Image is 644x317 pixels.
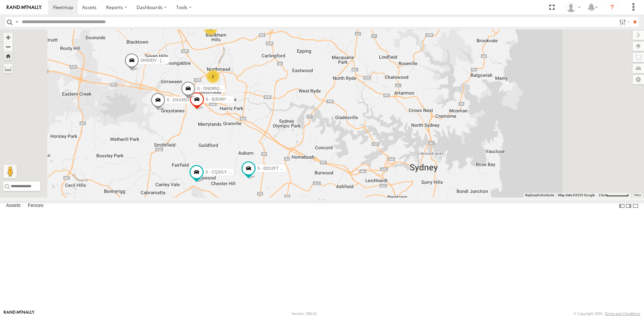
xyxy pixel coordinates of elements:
button: Zoom in [3,33,13,42]
button: Zoom Home [3,51,13,60]
span: DH50DV - [PERSON_NAME] [141,58,193,62]
span: Map data ©2025 Google [558,193,595,197]
span: S - CQ32LY - [PERSON_NAME] [205,169,263,174]
label: Measure [3,64,13,73]
img: rand-logo.svg [7,5,42,10]
button: Keyboard shortcuts [525,193,554,198]
div: Version: 308.01 [291,312,317,316]
a: Visit our Website [4,310,35,317]
div: Tye Clark [563,2,583,12]
div: 2 [204,22,217,35]
label: Dock Summary Table to the Right [625,201,632,211]
button: Map Scale: 2 km per 63 pixels [597,193,631,198]
label: Map Settings [633,75,644,84]
button: Drag Pegman onto the map to open Street View [3,165,17,178]
a: Terms and Conditions [605,312,640,316]
span: S - DD12FT - Rhyce Muscat [257,166,308,171]
label: Hide Summary Table [632,201,639,211]
div: 2 [206,70,220,83]
label: Dock Summary Table to the Left [619,201,625,211]
span: 2 km [599,193,606,197]
span: S - DND95Q - [PERSON_NAME] [197,86,256,91]
label: Search Query [14,17,19,27]
label: Fences [24,201,47,211]
a: Terms (opens in new tab) [634,194,641,197]
label: Search Filter Options [616,17,631,27]
span: S - BJE48Y - [PERSON_NAME] [206,97,263,102]
label: Assets [3,201,24,211]
button: Zoom out [3,42,13,51]
div: © Copyright 2025 - [574,312,640,316]
i: ? [607,2,618,13]
span: S - DXX35G - [PERSON_NAME] [167,97,225,102]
